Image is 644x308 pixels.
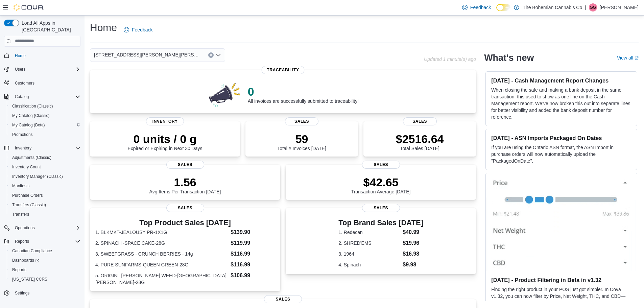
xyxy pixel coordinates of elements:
span: Adjustments (Classic) [12,155,51,160]
button: My Catalog (Beta) [7,120,83,130]
div: All invoices are successfully submitted to traceability! [248,85,359,104]
img: Cova [14,4,44,11]
button: Promotions [7,130,83,139]
a: Customers [12,79,37,87]
span: Sales [403,117,437,125]
span: Reports [9,266,80,274]
svg: External link [635,56,639,60]
span: Feedback [132,26,152,33]
span: Sales [166,204,204,212]
dd: $40.99 [403,228,423,236]
p: 1.56 [149,175,221,189]
span: Purchase Orders [9,191,80,199]
span: [STREET_ADDRESS][PERSON_NAME][PERSON_NAME] [94,51,201,59]
span: Sales [362,161,400,169]
span: My Catalog (Classic) [9,112,80,120]
h3: Top Product Sales [DATE] [95,219,275,227]
h3: [DATE] - Product Filtering in Beta in v1.32 [491,277,631,283]
dd: $9.98 [403,261,423,269]
a: Manifests [9,182,32,190]
dd: $119.99 [231,239,275,247]
span: Inventory [146,117,184,125]
button: Catalog [1,92,83,101]
dt: 1. BLKMKT-JEALOUSY PR-1X1G [95,229,228,236]
a: Canadian Compliance [9,247,55,255]
div: Total Sales [DATE] [396,132,444,151]
span: My Catalog (Classic) [12,113,50,118]
dt: 2. SPINACH -SPACE CAKE-28G [95,240,228,246]
h3: Top Brand Sales [DATE] [338,219,423,227]
span: Inventory Manager (Classic) [12,174,63,179]
a: Classification (Classic) [9,102,56,110]
span: Customers [15,80,34,86]
p: 0 [248,85,359,98]
span: Customers [12,79,80,87]
button: Reports [1,237,83,246]
button: My Catalog (Classic) [7,111,83,120]
dt: 3. 1964 [338,251,400,257]
button: [US_STATE] CCRS [7,275,83,284]
a: Inventory Count [9,163,44,171]
span: GG [590,3,596,11]
a: Feedback [459,1,494,14]
p: 59 [277,132,326,146]
button: Transfers [7,210,83,219]
span: Users [12,65,80,73]
span: Feedback [470,4,491,11]
button: Inventory [12,144,34,152]
dt: 1. Redecan [338,229,400,236]
button: Customers [1,78,83,88]
button: Adjustments (Classic) [7,153,83,162]
button: Canadian Compliance [7,246,83,256]
span: Dashboards [12,258,39,263]
button: Catalog [12,93,31,101]
button: Inventory [1,143,83,153]
dd: $16.98 [403,250,423,258]
span: Inventory Count [12,164,41,170]
a: My Catalog (Beta) [9,121,48,129]
p: Updated 1 minute(s) ago [424,56,476,62]
a: Home [12,52,28,60]
a: Settings [12,289,32,297]
a: Adjustments (Classic) [9,153,54,162]
button: Reports [12,237,32,245]
span: Settings [12,289,80,297]
span: Inventory [15,145,31,151]
span: Operations [15,225,35,231]
div: Total # Invoices [DATE] [277,132,326,151]
span: Classification (Classic) [12,103,53,109]
span: Sales [166,161,204,169]
button: Inventory Manager (Classic) [7,172,83,181]
span: Home [15,53,26,58]
span: Transfers (Classic) [12,202,46,208]
span: Settings [15,290,29,296]
dd: $19.96 [403,239,423,247]
span: Transfers [9,210,80,218]
span: Canadian Compliance [9,247,80,255]
div: Expired or Expiring in Next 30 Days [128,132,202,151]
dt: 5. ORIGINL [PERSON_NAME] WEED-[GEOGRAPHIC_DATA][PERSON_NAME]-28G [95,272,228,286]
h3: [DATE] - Cash Management Report Changes [491,77,631,84]
h1: Home [90,21,117,34]
a: Dashboards [7,256,83,265]
a: Feedback [121,23,155,37]
a: Transfers (Classic) [9,201,49,209]
button: Classification (Classic) [7,101,83,111]
dd: $139.90 [231,228,275,236]
span: Transfers (Classic) [9,201,80,209]
button: Reports [7,265,83,275]
button: Manifests [7,181,83,191]
input: Dark Mode [496,4,510,11]
p: When closing the safe and making a bank deposit in the same transaction, this used to show as one... [491,87,631,120]
a: My Catalog (Classic) [9,112,52,120]
a: Inventory Manager (Classic) [9,172,66,181]
p: [PERSON_NAME] [600,3,639,11]
div: Avg Items Per Transaction [DATE] [149,175,221,194]
button: Transfers (Classic) [7,200,83,210]
a: Reports [9,266,29,274]
span: Inventory [12,144,80,152]
p: | [585,3,586,11]
button: Operations [1,223,83,233]
span: Catalog [15,94,29,99]
a: View allExternal link [617,55,639,61]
